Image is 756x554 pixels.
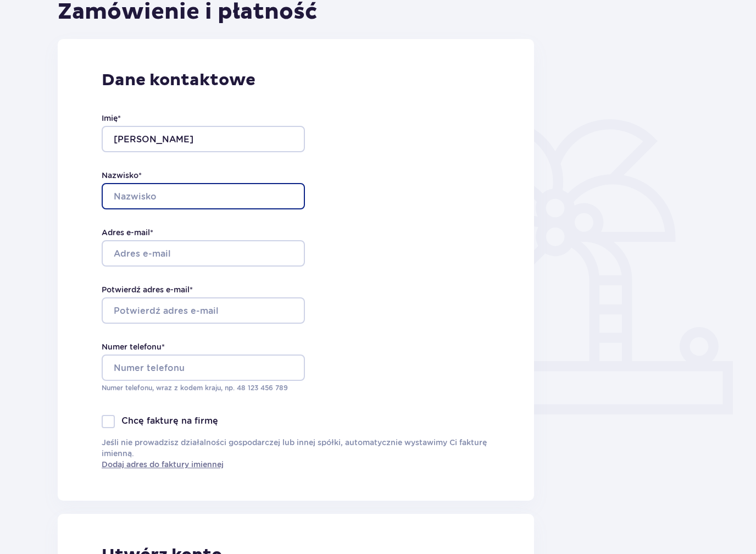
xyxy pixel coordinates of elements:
input: Adres e-mail [102,240,305,267]
label: Numer telefonu * [102,341,165,352]
input: Nazwisko [102,183,305,209]
input: Imię [102,126,305,152]
label: Imię * [102,113,121,124]
label: Adres e-mail * [102,227,153,238]
input: Numer telefonu [102,354,305,381]
label: Nazwisko * [102,170,142,181]
label: Potwierdź adres e-mail * [102,284,193,295]
p: Chcę fakturę na firmę [121,415,218,427]
p: Jeśli nie prowadzisz działalności gospodarczej lub innej spółki, automatycznie wystawimy Ci faktu... [102,437,490,470]
input: Potwierdź adres e-mail [102,297,305,324]
p: Numer telefonu, wraz z kodem kraju, np. 48 ​123 ​456 ​789 [102,383,305,393]
p: Dane kontaktowe [102,70,490,91]
a: Dodaj adres do faktury imiennej [102,459,224,470]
